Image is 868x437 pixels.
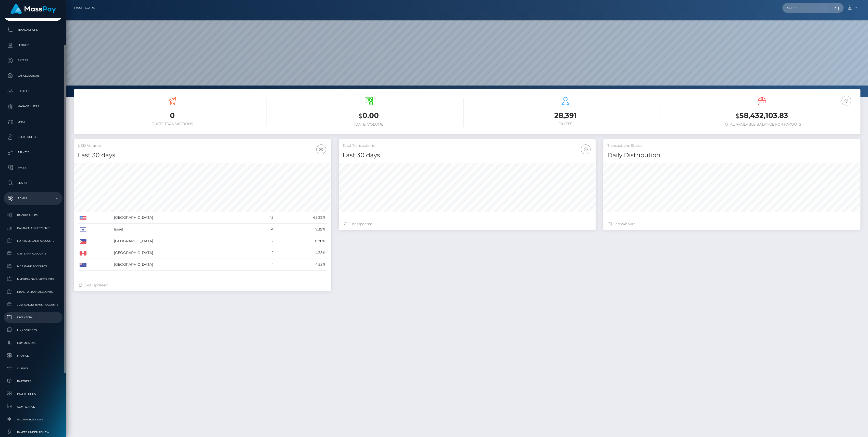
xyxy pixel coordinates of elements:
[6,133,60,141] p: User Profile
[112,212,253,224] td: [GEOGRAPHIC_DATA]
[668,111,857,121] h3: 58,432,103.83
[4,131,62,143] a: User Profile
[608,221,855,227] div: Last hours
[6,353,60,359] span: Finance
[4,161,62,174] a: Taxes
[6,417,60,422] span: All Transactions
[253,247,275,259] td: 1
[275,259,327,271] td: 4.35%
[607,143,857,148] h5: Transactions Status
[668,122,857,127] h6: Total Available Balance for Payouts
[6,195,60,202] p: Admin
[4,192,62,205] a: Admin
[4,177,62,189] a: Search
[79,283,326,288] div: Just Updated
[359,112,362,119] small: $
[4,325,62,336] a: Link Services
[4,85,62,98] a: Batches
[275,235,327,247] td: 8.70%
[6,26,60,34] p: Transactions
[275,247,327,259] td: 4.35%
[10,4,56,14] img: MassPay Logo
[4,414,62,425] a: All Transactions
[4,115,62,128] a: Links
[6,179,60,187] p: Search
[253,224,275,235] td: 4
[4,146,62,159] a: API Keys
[4,54,62,67] a: Payees
[78,151,327,160] h4: Last 30 days
[6,429,60,435] span: Payees under Review
[6,72,60,80] p: Cancellations
[78,111,267,120] h3: 0
[471,122,660,126] h6: Payees
[4,235,62,246] a: Fortress Bank Accounts
[621,222,625,226] span: 24
[253,212,275,224] td: 15
[112,224,253,235] td: Israel
[343,143,592,148] h5: Total Transactions
[4,261,62,272] a: MCB Bank Accounts
[6,366,60,371] span: Clients
[78,122,267,126] h6: [DATE] Transactions
[80,251,86,256] img: CA.png
[6,118,60,126] p: Links
[6,302,60,308] span: JustWallet Bank Accounts
[6,87,60,95] p: Batches
[4,350,62,361] a: Finance
[78,143,327,148] h5: USD Volume
[6,103,60,110] p: Manage Users
[6,289,60,295] span: Ibanera Bank Accounts
[80,263,86,267] img: AU.png
[275,212,327,224] td: 65.22%
[6,225,60,231] span: Balance Adjustments
[6,404,60,410] span: Compliance
[275,224,327,235] td: 17.39%
[80,216,86,220] img: US.png
[344,221,591,227] div: Just Updated
[4,69,62,82] a: Cancellations
[4,248,62,259] a: CRB Bank Accounts
[6,41,60,49] p: Ledger
[607,151,857,160] h4: Daily Distribution
[4,312,62,323] a: Inventory
[6,327,60,333] span: Link Services
[6,263,60,269] span: MCB Bank Accounts
[4,389,62,399] a: Payer Logos
[6,276,60,282] span: MyEUPay Bank Accounts
[6,149,60,156] p: API Keys
[6,378,60,384] span: Partners
[6,57,60,64] p: Payees
[4,39,62,52] a: Ledger
[4,363,62,374] a: Clients
[736,112,739,119] small: $
[4,100,62,113] a: Manage Users
[4,337,62,348] a: Commissions
[112,247,253,259] td: [GEOGRAPHIC_DATA]
[253,259,275,271] td: 1
[4,210,62,221] a: Pricing Rules
[112,235,253,247] td: [GEOGRAPHIC_DATA]
[274,111,463,121] h3: 0.00
[6,251,60,257] span: CRB Bank Accounts
[4,274,62,285] a: MyEUPay Bank Accounts
[4,23,62,36] a: Transactions
[782,3,830,13] input: Search...
[4,223,62,234] a: Balance Adjustments
[74,3,95,13] a: Dashboard
[6,164,60,172] p: Taxes
[274,122,463,127] h6: [DATE] Volume
[6,238,60,244] span: Fortress Bank Accounts
[4,376,62,387] a: Partners
[471,111,660,120] h3: 28,391
[4,299,62,310] a: JustWallet Bank Accounts
[343,151,592,160] h4: Last 30 days
[4,286,62,297] a: Ibanera Bank Accounts
[253,235,275,247] td: 2
[6,391,60,397] span: Payer Logos
[80,227,86,232] img: IL.png
[80,239,86,244] img: PH.png
[112,259,253,271] td: [GEOGRAPHIC_DATA]
[6,340,60,346] span: Commissions
[6,314,60,320] span: Inventory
